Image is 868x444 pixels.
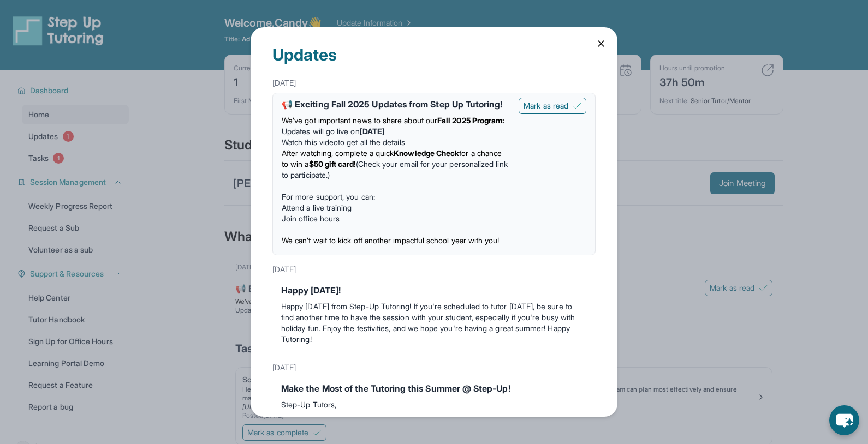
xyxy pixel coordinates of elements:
strong: $50 gift card [309,159,354,169]
span: We can’t wait to kick off another impactful school year with you! [282,236,500,245]
span: ! [354,159,355,169]
div: Happy [DATE]! [281,284,587,297]
span: Mark as read [524,100,568,111]
button: chat-button [829,405,859,435]
div: [DATE] [272,260,596,279]
li: Updates will go live on [282,126,510,137]
strong: [DATE] [360,127,385,136]
li: to get all the details [282,137,510,148]
p: Happy [DATE] from Step-Up Tutoring! If you're scheduled to tutor [DATE], be sure to find another ... [281,301,587,345]
div: Updates [272,27,596,73]
img: Mark as read [573,101,581,110]
span: We’ve got important news to share about our [282,116,437,125]
li: (Check your email for your personalized link to participate.) [282,148,510,181]
span: After watching, complete a quick [282,148,394,158]
button: Mark as read [519,98,586,114]
p: Step-Up Tutors, [281,399,587,410]
div: Make the Most of the Tutoring this Summer @ Step-Up! [281,382,587,395]
strong: Fall 2025 Program: [437,116,504,125]
p: For more support, you can: [282,191,510,202]
a: Watch this video [282,137,338,147]
strong: Knowledge Check [394,148,459,158]
a: Join office hours [282,214,340,223]
div: [DATE] [272,358,596,377]
a: Attend a live training [282,203,352,212]
div: [DATE] [272,73,596,93]
div: 📢 Exciting Fall 2025 Updates from Step Up Tutoring! [282,98,510,111]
